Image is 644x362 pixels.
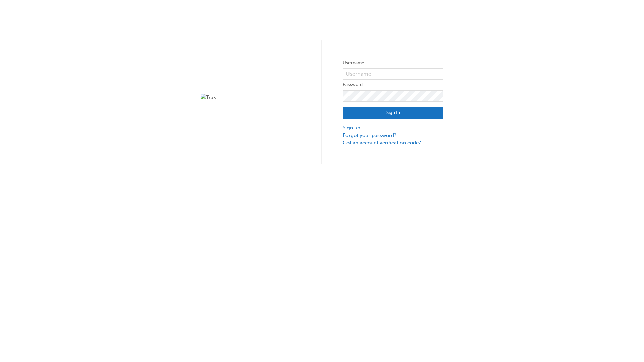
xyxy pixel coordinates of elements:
[343,59,443,67] label: Username
[343,107,443,119] button: Sign In
[343,139,443,147] a: Got an account verification code?
[343,81,443,89] label: Password
[201,94,301,101] img: Trak
[343,124,443,132] a: Sign up
[343,132,443,139] a: Forgot your password?
[343,68,443,80] input: Username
